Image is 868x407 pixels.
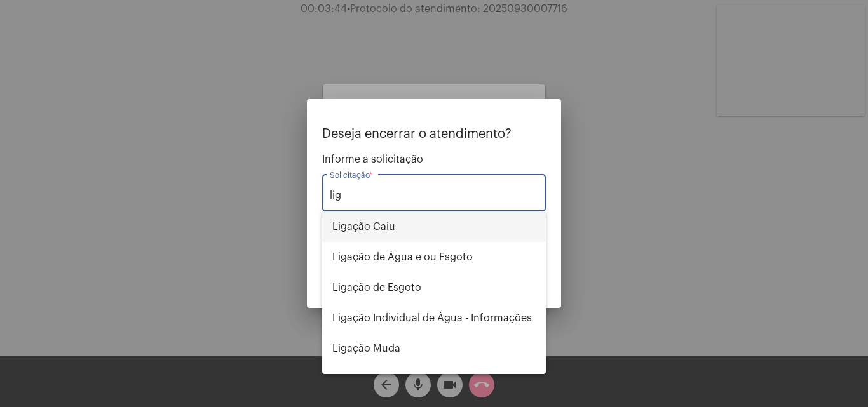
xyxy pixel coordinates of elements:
[332,303,536,333] span: Ligação Individual de Água - Informações
[330,190,538,201] input: Buscar solicitação
[322,154,546,165] span: Informe a solicitação
[332,242,536,272] span: Ligação de Água e ou Esgoto
[332,333,536,364] span: Ligação Muda
[332,272,536,303] span: Ligação de Esgoto
[332,364,536,394] span: Religação (informações sobre)
[322,127,546,141] p: Deseja encerrar o atendimento?
[332,211,536,242] span: Ligação Caiu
